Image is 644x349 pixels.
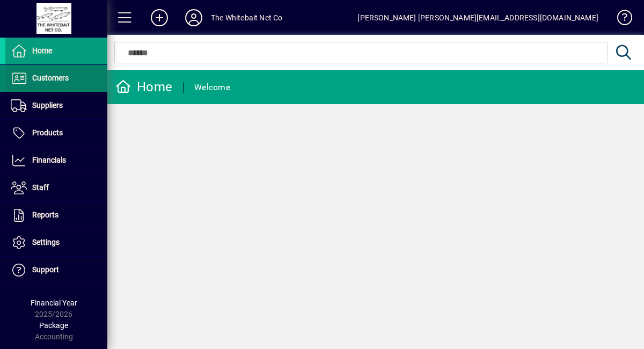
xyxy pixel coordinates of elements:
[32,156,66,164] span: Financials
[5,229,107,256] a: Settings
[5,65,107,92] a: Customers
[39,321,68,330] span: Package
[32,238,60,246] span: Settings
[32,46,52,55] span: Home
[115,78,172,96] div: Home
[357,9,598,26] div: [PERSON_NAME] [PERSON_NAME][EMAIL_ADDRESS][DOMAIN_NAME]
[5,147,107,174] a: Financials
[609,2,631,37] a: Knowledge Base
[5,120,107,147] a: Products
[5,257,107,283] a: Support
[32,265,59,274] span: Support
[5,174,107,201] a: Staff
[177,8,211,27] button: Profile
[32,183,49,192] span: Staff
[32,101,63,110] span: Suppliers
[211,9,283,26] div: The Whitebait Net Co
[32,128,63,137] span: Products
[32,74,69,82] span: Customers
[5,202,107,229] a: Reports
[31,299,77,307] span: Financial Year
[194,79,230,96] div: Welcome
[142,8,177,27] button: Add
[5,92,107,119] a: Suppliers
[32,210,58,219] span: Reports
